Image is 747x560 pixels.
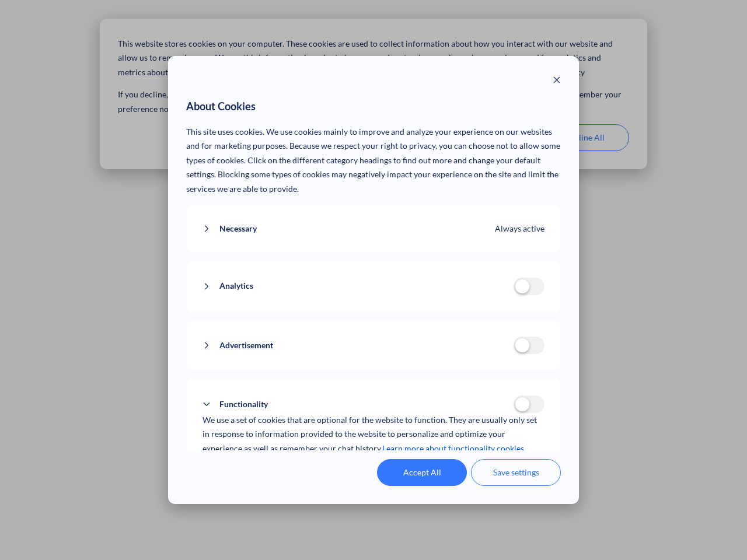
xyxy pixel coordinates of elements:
[186,97,256,116] span: About Cookies
[186,125,561,197] p: This site uses cookies. We use cookies mainly to improve and analyze your experience on our websi...
[495,222,544,236] span: Always active
[471,459,561,486] button: Save settings
[689,504,747,560] iframe: Chat Widget
[382,442,526,456] a: Learn more about functionality cookies.
[203,222,495,236] button: Necessary
[377,459,467,486] button: Accept All
[219,279,253,293] span: Analytics
[219,397,268,412] span: Functionality
[203,413,545,456] p: We use a set of cookies that are optional for the website to function. They are usually only set ...
[203,279,514,293] button: Analytics
[553,74,561,89] button: Close modal
[219,338,273,353] span: Advertisement
[203,397,514,412] button: Functionality
[203,338,514,353] button: Advertisement
[219,222,257,236] span: Necessary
